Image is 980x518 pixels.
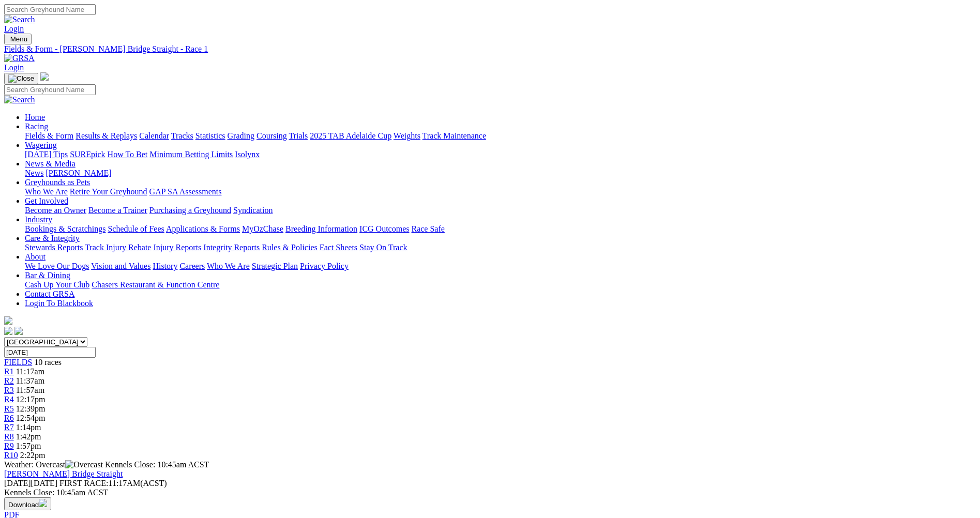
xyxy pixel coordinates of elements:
a: R3 [4,386,14,394]
div: News & Media [25,169,976,178]
span: 11:17AM(ACST) [59,479,167,487]
input: Select date [4,347,96,358]
a: MyOzChase [242,224,283,233]
a: SUREpick [70,150,105,159]
a: R9 [4,441,14,450]
img: logo-grsa-white.png [40,72,49,81]
span: R1 [4,367,14,376]
a: Grading [228,131,254,140]
a: Care & Integrity [25,234,80,242]
a: Statistics [195,131,225,140]
img: facebook.svg [4,327,12,335]
a: Injury Reports [153,243,201,252]
a: Fact Sheets [320,243,357,252]
img: download.svg [39,499,47,507]
span: 11:37am [16,376,44,385]
a: Stewards Reports [25,243,83,252]
a: Retire Your Greyhound [70,187,147,196]
a: Login [4,63,24,72]
span: [DATE] [4,479,57,487]
a: Tracks [171,131,193,140]
a: Schedule of Fees [108,224,164,233]
a: R4 [4,395,14,404]
input: Search [4,4,96,15]
a: Industry [25,215,52,224]
a: Fields & Form - [PERSON_NAME] Bridge Straight - Race 1 [4,44,976,54]
span: 11:17am [16,367,44,376]
button: Toggle navigation [4,34,32,44]
a: Coursing [257,131,287,140]
span: FIRST RACE: [59,479,108,487]
span: 1:42pm [16,432,41,441]
span: Menu [10,35,27,43]
a: Purchasing a Greyhound [149,206,231,215]
a: Wagering [25,141,57,149]
a: We Love Our Dogs [25,262,89,270]
img: twitter.svg [14,327,23,335]
span: 11:57am [16,386,44,394]
a: [PERSON_NAME] [46,169,111,177]
a: Chasers Restaurant & Function Centre [92,280,219,289]
a: R7 [4,423,14,432]
a: R10 [4,451,18,460]
a: Who We Are [25,187,68,196]
img: logo-grsa-white.png [4,316,12,325]
a: Bar & Dining [25,271,70,280]
span: Weather: Overcast [4,460,105,469]
a: How To Bet [108,150,148,159]
div: Get Involved [25,206,976,215]
a: Who We Are [207,262,250,270]
a: Become an Owner [25,206,86,215]
span: [DATE] [4,479,31,487]
a: Login To Blackbook [25,299,93,308]
a: Bookings & Scratchings [25,224,105,233]
button: Download [4,497,51,510]
div: Bar & Dining [25,280,976,290]
a: Strategic Plan [252,262,298,270]
a: Track Injury Rebate [85,243,151,252]
a: Login [4,24,24,33]
a: [DATE] Tips [25,150,68,159]
a: Racing [25,122,48,131]
a: ICG Outcomes [359,224,409,233]
a: R5 [4,404,14,413]
div: Kennels Close: 10:45am ACST [4,488,976,497]
a: Minimum Betting Limits [149,150,233,159]
span: Kennels Close: 10:45am ACST [105,460,209,469]
a: Breeding Information [285,224,357,233]
div: Racing [25,131,976,141]
a: R2 [4,376,14,385]
a: Applications & Forms [166,224,240,233]
a: Home [25,113,45,121]
div: Industry [25,224,976,234]
img: GRSA [4,54,35,63]
a: R8 [4,432,14,441]
a: Fields & Form [25,131,73,140]
a: FIELDS [4,358,32,367]
span: 12:39pm [16,404,46,413]
a: Stay On Track [359,243,407,252]
a: Integrity Reports [203,243,260,252]
a: Cash Up Your Club [25,280,89,289]
a: Get Involved [25,196,68,205]
a: Contact GRSA [25,290,74,298]
div: About [25,262,976,271]
a: [PERSON_NAME] Bridge Straight [4,469,123,478]
a: Greyhounds as Pets [25,178,90,187]
img: Overcast [65,460,103,469]
a: Calendar [139,131,169,140]
a: Privacy Policy [300,262,349,270]
a: Rules & Policies [262,243,318,252]
a: Syndication [233,206,273,215]
span: R6 [4,414,14,422]
span: 12:54pm [16,414,46,422]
